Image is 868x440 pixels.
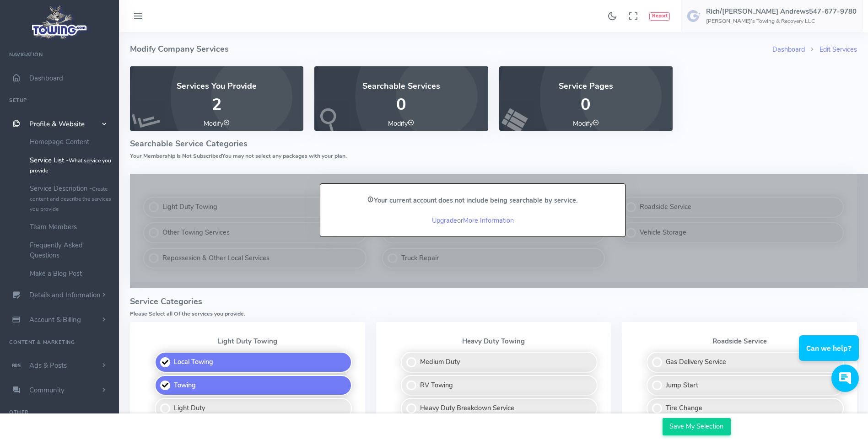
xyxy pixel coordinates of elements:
a: Service List -What service you provide [23,151,119,179]
label: Heavy Duty Breakdown Service [401,398,598,419]
a: Modify [204,119,230,128]
span: You may not select any packages with your plan. [222,152,347,160]
span: Dashboard [29,74,63,83]
span: Account & Billing [29,315,81,324]
a: Frequently Asked Questions [23,236,119,264]
small: Create content and describe the services you provide [30,185,111,213]
p: Light Duty Towing [141,338,354,345]
span: Profile & Website [29,119,85,129]
p: 0 [510,96,662,114]
button: Report [649,12,670,21]
a: More Information [463,216,514,225]
strong: Your current account does not include being searchable by service. [367,196,578,205]
h4: Service Pages [510,82,662,91]
a: Team Members [23,218,119,236]
h6: Your Membership Is Not Subscribed [130,153,857,159]
h6: [PERSON_NAME]'s Towing & Recovery LLC [706,18,857,24]
label: Light Duty [155,398,352,419]
a: Modify [388,119,414,128]
a: Make a Blog Post [23,264,119,283]
span: Community [29,386,65,395]
label: Gas Delivery Service [647,352,844,373]
a: Homepage Content [23,133,119,151]
label: Local Towing [155,352,352,373]
h5: Rich/[PERSON_NAME] Andrews547-677-9780 [706,8,857,15]
a: Modify [573,119,599,128]
div: or [320,184,625,236]
h6: Please Select all Of the services you provide. [130,311,857,317]
span: Ads & Posts [29,361,67,370]
label: Jump Start [647,375,844,396]
p: Heavy Duty Towing [387,338,600,345]
a: Upgrade [432,216,457,225]
h4: Services You Provide [141,82,292,91]
h4: Modify Company Services [130,32,772,66]
p: Roadside Service [633,338,846,345]
h4: Searchable Service Categories [130,140,857,149]
span: Details and Information [29,291,101,300]
a: Dashboard [772,45,805,54]
a: Service Description -Create content and describe the services you provide [23,179,119,218]
span: 0 [396,93,406,116]
a: Edit Services [819,45,857,54]
iframe: Conversations [793,310,868,401]
label: Tire Change [647,398,844,419]
h4: Searchable Services [325,82,477,91]
h4: Service Categories [130,297,857,306]
input: Save My Selection [663,418,731,435]
p: 2 [141,96,292,114]
img: user-image [687,9,701,23]
label: Towing [155,375,352,396]
label: Medium Duty [401,352,598,373]
small: What service you provide [30,157,111,174]
label: RV Towing [401,375,598,396]
img: logo [29,3,91,42]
